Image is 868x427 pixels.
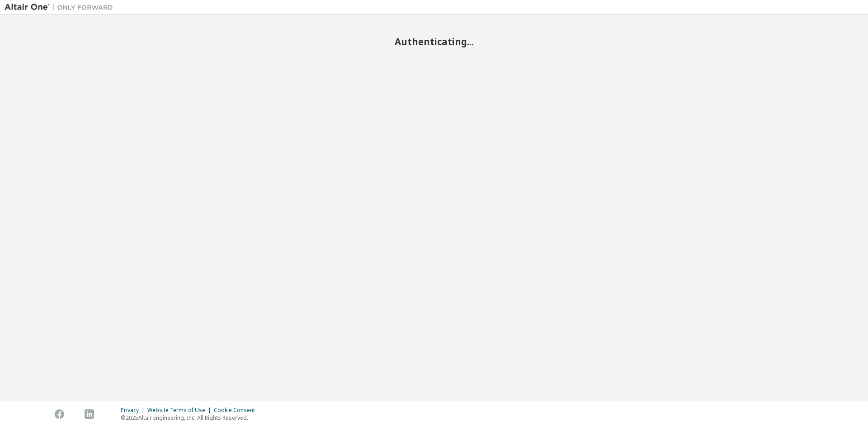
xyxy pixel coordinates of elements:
img: facebook.svg [55,409,64,419]
img: linkedin.svg [85,409,94,419]
h2: Authenticating... [5,36,863,47]
div: Privacy [121,407,147,414]
p: © 2025 Altair Engineering, Inc. All Rights Reserved. [121,414,260,422]
div: Cookie Consent [214,407,260,414]
div: Website Terms of Use [147,407,214,414]
img: Altair One [5,3,118,12]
